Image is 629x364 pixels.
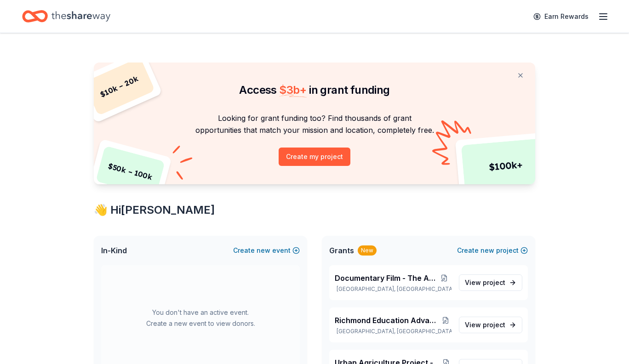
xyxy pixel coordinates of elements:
p: [GEOGRAPHIC_DATA], [GEOGRAPHIC_DATA] [335,328,452,335]
div: New [358,245,377,256]
span: $ 3b + [279,83,307,97]
span: project [483,279,505,286]
span: new [257,245,270,256]
span: Richmond Education Advancement Initiative [335,315,440,326]
a: View project [459,317,522,333]
span: Grants [329,245,354,256]
span: Documentary Film - The Adoptees [335,273,436,284]
button: Create my project [279,148,350,166]
p: [GEOGRAPHIC_DATA], [GEOGRAPHIC_DATA] [335,285,452,293]
span: View [465,277,505,288]
div: 👋 Hi [PERSON_NAME] [94,203,535,217]
span: Access in grant funding [239,83,389,97]
span: new [480,245,494,256]
a: View project [459,274,522,291]
span: In-Kind [101,245,127,256]
a: Home [22,6,110,27]
button: Createnewevent [233,245,300,256]
span: project [483,321,505,329]
div: $ 10k – 20k [84,57,155,116]
p: Looking for grant funding too? Find thousands of grant opportunities that match your mission and ... [105,112,524,136]
button: Createnewproject [457,245,528,256]
a: Earn Rewards [528,8,594,25]
span: View [465,319,505,330]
